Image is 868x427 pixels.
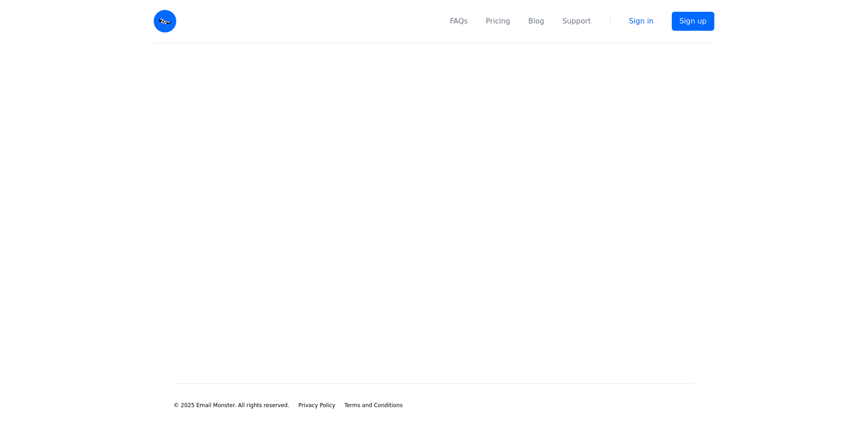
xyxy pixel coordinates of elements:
a: Blog [528,16,544,27]
a: Support [562,16,591,27]
li: © 2025 Email Monster. All rights reserved. [174,402,289,409]
a: Pricing [486,16,510,27]
span: Terms and Conditions [344,402,403,408]
img: Email Monster [154,10,176,33]
a: Terms and Conditions [344,402,403,409]
a: Sign up [672,12,714,31]
a: FAQs [450,16,467,27]
a: Sign in [629,16,654,27]
a: Privacy Policy [298,402,335,409]
span: Privacy Policy [298,402,335,408]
